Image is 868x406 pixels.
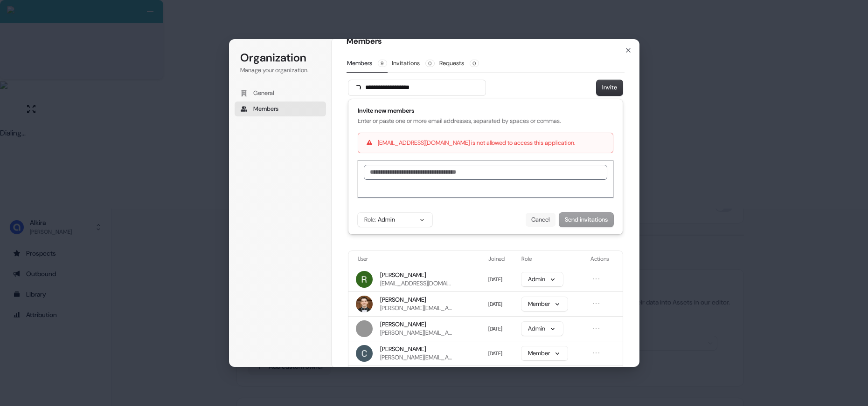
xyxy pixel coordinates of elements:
button: Invite [597,80,623,95]
th: Actions [587,251,622,267]
p: [EMAIL_ADDRESS][DOMAIN_NAME] is not allowed to access this application. [378,139,575,147]
button: Open menu [590,347,602,359]
span: Members [253,105,278,113]
button: Open menu [590,323,602,334]
span: [PERSON_NAME][EMAIL_ADDRESS][PERSON_NAME][DOMAIN_NAME] [380,353,454,362]
span: 0 [425,60,435,67]
button: Admin [521,322,563,336]
button: Open menu [590,273,602,284]
span: [DATE] [488,301,502,307]
span: 9 [378,60,387,67]
button: Member [521,297,568,311]
span: [PERSON_NAME][EMAIL_ADDRESS][PERSON_NAME][DOMAIN_NAME] [380,304,454,312]
span: [PERSON_NAME][EMAIL_ADDRESS][DOMAIN_NAME] [380,329,454,337]
th: Role [518,251,587,267]
button: Requests [439,54,479,72]
button: Open menu [590,298,602,309]
th: Joined [485,251,518,267]
button: Members [347,54,388,73]
span: [PERSON_NAME] [380,320,426,329]
th: User [348,251,485,267]
button: Member [521,346,568,360]
p: Enter or paste one or more email addresses, separated by spaces or commas. [358,117,613,125]
span: 0 [470,60,479,67]
button: Admin [521,272,563,286]
span: General [253,89,274,97]
img: Apoorva Chaudhary [356,320,373,337]
h1: Invite new members [358,107,613,115]
input: Search [348,80,486,95]
button: Role:Admin [358,213,432,227]
span: [DATE] [488,350,502,357]
button: Cancel [526,213,556,227]
h1: Organization [240,50,320,65]
button: General [235,86,326,101]
p: Manage your organization. [240,66,320,74]
span: [DATE] [488,325,502,332]
h1: Members [347,36,625,47]
span: [EMAIL_ADDRESS][DOMAIN_NAME] [380,279,454,288]
span: [DATE] [488,276,502,283]
span: [PERSON_NAME] [380,345,426,353]
img: Calvin Nguyen [356,345,373,362]
span: [PERSON_NAME] [380,296,426,304]
span: [PERSON_NAME] [380,271,426,279]
img: Remi Vichery [356,271,373,288]
button: Invitations [391,54,435,72]
button: Members [235,101,326,116]
img: Carlos Leon [356,296,373,312]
